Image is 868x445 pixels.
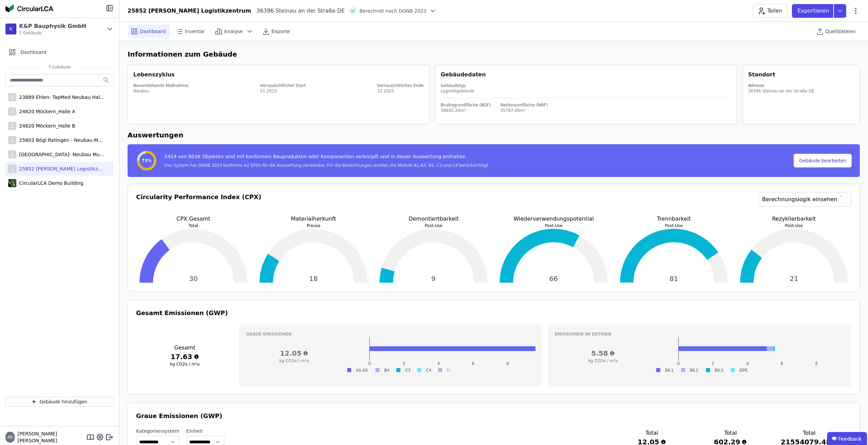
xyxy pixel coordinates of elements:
span: AB [7,435,13,439]
div: Logistikgebäude [441,88,731,94]
div: K [5,24,16,34]
p: Materialherkunft [256,215,371,223]
span: Quelldateien [825,28,856,35]
div: 25803 Bögl Ratingen - Neubau Multi-User Center [16,137,105,144]
div: Vorrausichtlicher Start [260,83,306,88]
div: Vorrausichtliches Ende [377,83,424,88]
p: Post-Use [737,223,851,228]
div: 5924 von 8036 Objekten sind mit konformen Bauprodukten oder Komponenten verknüpft und in dieser A... [164,153,489,163]
span: Analyse [224,28,243,35]
h3: kg CO2e / m²a [246,358,342,364]
h6: Informationen zum Gebäude [128,49,860,59]
span: Inventar [185,28,205,35]
p: Total [136,223,251,228]
span: [PERSON_NAME] [PERSON_NAME] [15,430,86,444]
div: 01.2025 [260,88,306,94]
span: 7 Gebäude [19,30,86,36]
div: Gebäudetyp [441,83,731,88]
div: [GEOGRAPHIC_DATA]- Neubau Multi-User Center [16,151,105,158]
h3: Total [702,429,759,437]
div: Gebäudedaten [441,71,736,79]
h3: Gesamt [136,344,234,352]
p: CPX Gesamt [136,215,251,223]
div: 24820 Möckern_Halle B [16,122,75,129]
div: 25852 [PERSON_NAME] Logistikzentrum [16,165,105,172]
div: 2 [8,165,16,173]
p: Demontiertbarkeit [376,215,491,223]
div: K&P Bauphysik GmbH [19,22,86,30]
div: 2 [8,150,16,159]
div: Standort [748,71,775,79]
div: 24820 Möckern_Halle A [16,108,75,115]
h3: Graue Emissionen (GWP) [136,411,851,421]
h3: Emissionen im betrieb [555,331,844,337]
p: Post-Use [496,223,611,228]
div: 2 [8,93,16,101]
label: Einheit [186,428,224,434]
span: 7 Gebäude [42,64,78,70]
h3: Circularity Performance Index (CPX) [136,192,261,215]
div: 2 [8,107,16,116]
h6: Auswertungen [128,130,860,140]
h3: 5.58 [555,348,651,358]
h3: Total [781,429,838,437]
h3: Graue Emissionen [246,331,536,337]
div: 36692.29m² [441,108,491,113]
div: CircularLCA Demo Building [16,180,83,187]
h3: kg CO2e / m²a [555,358,651,364]
span: Exporte [271,28,290,35]
div: Adresse [748,83,814,88]
p: Trennbarkeit [617,215,731,223]
button: Teilen [753,4,788,18]
p: Exportieren [797,7,830,15]
p: Post-Use [376,223,491,228]
img: CircularLCA Demo Building [8,178,16,189]
button: Gebäude bearbeiten [794,154,852,167]
div: 25852 [PERSON_NAME] Logistikzentrum [128,7,251,15]
label: Kategoriensystem [136,428,179,434]
div: 36396 Steinau an der Straße DE [251,7,345,15]
span: Dashboard [140,28,166,35]
p: Preuse [256,223,371,228]
p: Wiederverwendungspotential [496,215,611,223]
div: Bevorstehende Maßnahme [133,83,189,88]
div: Neubau [133,88,189,94]
a: Berechnungslogik einsehen [759,192,851,207]
h3: Total [623,429,680,437]
span: Berechnet nach DGNB 2023 [359,8,427,14]
h3: kg CO2e / m²a [136,361,234,367]
div: Das System hat DGNB 2023 konforme A2 EPDs für die Auswertung verwendet. Für die Berechnungen wurd... [164,163,489,168]
div: Nettoraumfläche (NRF) [500,102,548,108]
span: Dashboard [20,49,46,56]
div: 23889 Ehlen- TapMed Neubau Halle 2 [16,94,105,101]
div: 2 [8,136,16,144]
div: 12.2025 [377,88,424,94]
h3: 17.63 [136,352,234,361]
div: Bruttogrundfläche (BGF) [441,102,491,108]
span: 73% [142,158,152,163]
button: Gebäude hinzufügen [5,397,114,406]
div: 35787.06m² [500,108,548,113]
div: 36396 Steinau an der Straße DE [748,88,814,94]
h3: Gesamt Emissionen (GWP) [136,308,851,318]
p: Post-Use [617,223,731,228]
div: 2 [8,122,16,130]
p: Rezyklierbarkeit [737,215,851,223]
div: Lebenszyklus [133,71,175,79]
img: Concular [5,4,53,12]
h3: 12.05 [246,348,342,358]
